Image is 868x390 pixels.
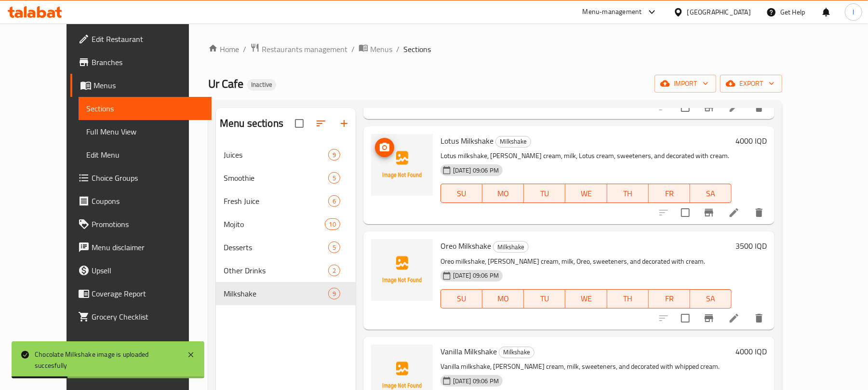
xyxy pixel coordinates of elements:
img: Lotus Milkshake [371,134,433,196]
span: Version: [71,337,95,350]
span: [DATE] 09:06 PM [449,166,503,175]
a: Sections [79,97,212,120]
span: Milkshake [224,288,328,299]
span: Oreo Milkshake [441,239,491,253]
a: Edit menu item [728,207,740,218]
span: Inactive [247,81,276,89]
a: Full Menu View [79,120,212,143]
button: delete [748,307,771,330]
span: 5 [329,174,340,183]
span: Menus [93,80,204,91]
a: Edit menu item [728,312,740,324]
span: Select all sections [289,113,309,134]
li: / [351,43,355,55]
button: FR [649,184,690,203]
span: SU [445,292,479,306]
span: Menu disclaimer [92,242,204,253]
a: Coupons [70,189,212,213]
p: Vanilla milkshake, [PERSON_NAME] cream, milk, sweeteners, and decorated with whipped cream. [441,361,732,373]
img: Oreo Milkshake [371,239,433,301]
h2: Menu sections [220,116,283,131]
div: items [328,149,340,161]
a: Promotions [70,213,212,236]
nav: breadcrumb [208,43,782,55]
a: Branches [70,51,212,74]
button: WE [565,289,607,309]
button: TU [524,289,565,309]
button: Add section [333,112,356,135]
span: Sections [86,103,204,114]
nav: Menu sections [216,139,356,309]
a: Edit Restaurant [70,27,212,51]
span: l [853,7,854,17]
span: Branches [92,56,204,68]
span: Desserts [224,242,328,253]
span: TH [611,292,645,306]
button: delete [748,201,771,224]
button: SA [690,184,732,203]
span: Sort sections [309,112,333,135]
button: WE [565,184,607,203]
span: Upsell [92,265,204,276]
span: 5 [329,243,340,252]
span: Coupons [92,195,204,207]
span: Select to update [675,202,695,223]
a: Menu disclaimer [70,236,212,259]
span: 1.0.0 [96,337,111,350]
button: FR [649,289,690,309]
span: WE [569,187,603,201]
button: TH [607,289,649,309]
div: Milkshake [499,347,534,358]
span: import [662,78,708,90]
span: SA [694,292,728,306]
div: Other Drinks [224,265,328,276]
button: upload picture [375,138,394,157]
a: Edit Menu [79,143,212,166]
p: Oreo milkshake, [PERSON_NAME] cream, milk, Oreo, sweeteners, and decorated with cream. [441,256,732,268]
div: [GEOGRAPHIC_DATA] [687,7,751,17]
span: Fresh Juice [224,195,328,207]
span: Select to update [675,308,695,328]
span: Juices [224,149,328,161]
a: Menus [359,43,392,55]
span: Sections [403,43,431,55]
h6: 3500 IQD [735,239,767,253]
div: Mojito10 [216,213,356,236]
a: Menus [70,74,212,97]
span: Choice Groups [92,172,204,184]
span: Milkshake [494,242,528,253]
span: 2 [329,266,340,275]
span: Menus [370,43,392,55]
span: [DATE] 09:06 PM [449,271,503,280]
span: Milkshake [499,347,534,358]
span: SU [445,187,479,201]
span: WE [569,292,603,306]
span: Edit Restaurant [92,33,204,45]
button: MO [482,184,524,203]
span: MO [486,187,520,201]
span: [DATE] 09:06 PM [449,377,503,386]
span: Milkshake [496,136,531,147]
span: FR [653,292,686,306]
div: Mojito [224,218,324,230]
span: 6 [329,197,340,206]
span: Edit Menu [86,149,204,161]
a: Choice Groups [70,166,212,189]
button: MO [482,289,524,309]
span: Smoothie [224,172,328,184]
span: TU [528,292,561,306]
span: TU [528,187,561,201]
div: Other Drinks2 [216,259,356,282]
div: items [328,265,340,276]
div: Milkshake9 [216,282,356,305]
button: TU [524,184,565,203]
span: Coverage Report [92,288,204,299]
h6: 4000 IQD [735,134,767,148]
button: SA [690,289,732,309]
div: items [328,195,340,207]
span: 9 [329,289,340,298]
span: Restaurants management [262,43,347,55]
button: Branch-specific-item [697,201,721,224]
